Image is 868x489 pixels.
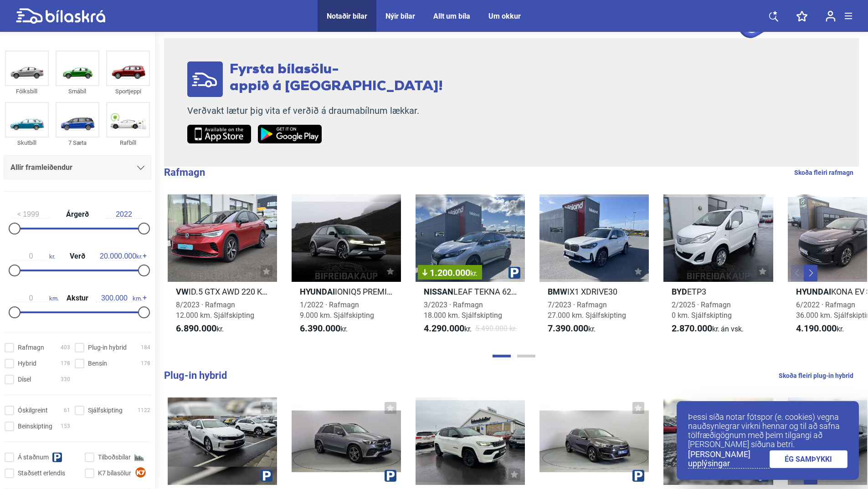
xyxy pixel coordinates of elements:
[61,359,70,368] span: 178
[61,343,70,352] span: 403
[61,375,70,384] span: 330
[493,355,511,357] button: Page 1
[88,406,123,415] span: Sjálfskipting
[187,105,443,117] p: Verðvakt lætur þig vita ef verðið á draumabílnum lækkar.
[424,287,453,296] b: Nissan
[300,323,348,334] span: kr.
[672,323,712,334] b: 2.870.000
[688,450,770,469] a: [PERSON_NAME] upplýsingar
[56,138,99,148] div: 7 Sæta
[5,138,49,148] div: Skutbíll
[88,359,107,368] span: Bensín
[424,301,502,320] span: 3/2023 · Rafmagn 18.000 km. Sjálfskipting
[141,359,150,368] span: 178
[548,323,588,334] b: 7.390.000
[548,287,567,296] b: BMW
[470,269,478,278] span: kr.
[176,301,254,320] span: 8/2023 · Rafmagn 12.000 km. Sjálfskipting
[327,12,367,20] a: Notaðir bílar
[488,12,521,20] a: Um okkur
[168,286,277,297] h2: ID.5 GTX AWD 220 KW M/[PERSON_NAME]
[416,286,525,297] h2: LEAF TEKNA 62KWH
[292,194,401,342] a: HyundaiIONIQ5 PREMIUM1/2022 · Rafmagn9.000 km. Sjálfskipting6.390.000kr.
[433,12,470,20] a: Allt um bíla
[300,323,340,334] b: 6.390.000
[475,323,517,334] span: 5.490.000 kr.
[672,301,732,320] span: 2/2025 · Rafmagn 0 km. Sjálfskipting
[88,343,127,352] span: Plug-in hybrid
[424,323,464,334] b: 4.290.000
[64,211,91,218] span: Árgerð
[770,450,848,468] a: ÉG SAMÞYKKI
[18,469,65,478] span: Staðsett erlendis
[13,294,59,302] span: km.
[416,194,525,342] a: 1.200.000kr.NissanLEAF TEKNA 62KWH3/2023 · Rafmagn18.000 km. Sjálfskipting4.290.000kr.5.490.000 kr.
[794,167,853,178] a: Skoða fleiri rafmagn
[106,138,150,148] div: Rafbíll
[18,406,48,415] span: Óskilgreint
[385,12,415,20] a: Nýir bílar
[791,265,805,281] button: Previous
[98,469,131,478] span: K7 bílasölur
[300,301,374,320] span: 1/2022 · Rafmagn 9.000 km. Sjálfskipting
[176,323,224,334] span: kr.
[13,252,55,260] span: kr.
[64,295,91,302] span: Akstur
[164,167,205,178] b: Rafmagn
[796,287,831,296] b: Hyundai
[18,453,49,462] span: Á staðnum
[67,253,87,260] span: Verð
[138,406,150,415] span: 1122
[61,422,70,431] span: 153
[826,10,836,22] img: user-login.svg
[176,287,189,296] b: VW
[796,323,844,334] span: kr.
[106,86,150,97] div: Sportjeppi
[64,406,70,415] span: 61
[688,413,847,449] p: Þessi síða notar fótspor (e. cookies) vegna nauðsynlegrar virkni hennar og til að safna tölfræðig...
[18,343,44,352] span: Rafmagn
[539,286,649,297] h2: IX1 XDRIVE30
[517,355,535,357] button: Page 2
[548,301,626,320] span: 7/2023 · Rafmagn 27.000 km. Sjálfskipting
[548,323,596,334] span: kr.
[663,286,773,297] h2: ETP3
[96,294,142,302] span: km.
[663,194,773,342] a: BYDETP32/2025 · Rafmagn0 km. Sjálfskipting2.870.000kr.
[168,194,277,342] a: VWID.5 GTX AWD 220 KW M/[PERSON_NAME]8/2023 · Rafmagn12.000 km. Sjálfskipting6.890.000kr.
[56,86,99,97] div: Smábíl
[5,86,49,97] div: Fólksbíll
[98,453,131,462] span: Tilboðsbílar
[422,268,478,277] span: 1.200.000
[230,63,443,94] span: Fyrsta bílasölu- appið á [GEOGRAPHIC_DATA]!
[18,359,36,368] span: Hybrid
[779,370,853,382] a: Skoða fleiri plug-in hybrid
[300,287,335,296] b: Hyundai
[18,422,52,431] span: Beinskipting
[424,323,472,334] span: kr.
[164,370,227,381] b: Plug-in hybrid
[100,252,142,260] span: kr.
[539,194,649,342] a: BMWIX1 XDRIVE307/2023 · Rafmagn27.000 km. Sjálfskipting7.390.000kr.
[18,375,31,384] span: Dísel
[672,323,744,334] span: kr.
[292,286,401,297] h2: IONIQ5 PREMIUM
[672,287,687,296] b: BYD
[141,343,150,352] span: 184
[10,161,72,174] span: Allir framleiðendur
[796,323,837,334] b: 4.190.000
[176,323,216,334] b: 6.890.000
[804,265,817,281] button: Next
